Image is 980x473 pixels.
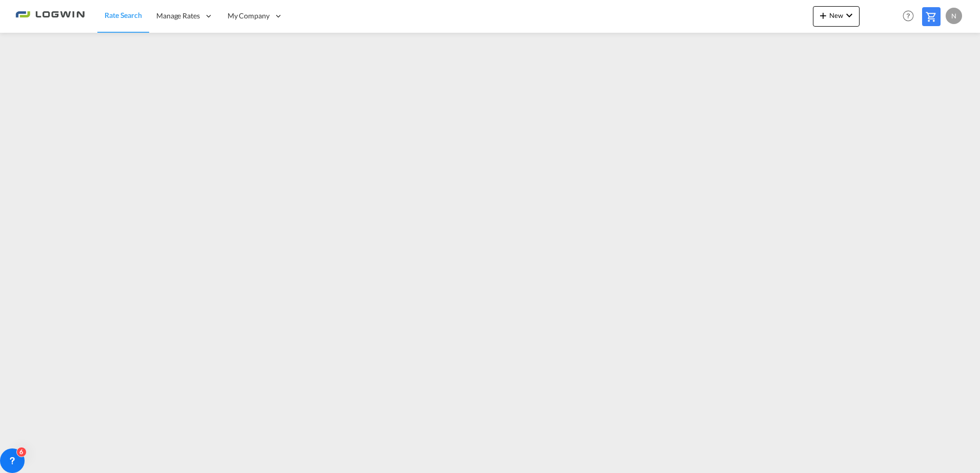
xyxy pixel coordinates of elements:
[817,11,855,19] span: New
[813,6,860,27] button: icon-plus 400-fgNewicon-chevron-down
[900,7,922,26] div: Help
[817,9,829,21] md-icon: icon-plus 400-fg
[843,9,855,21] md-icon: icon-chevron-down
[15,5,85,28] img: 2761ae10d95411efa20a1f5e0282d2d7.png
[900,7,917,25] span: Help
[105,11,142,19] span: Rate Search
[946,8,962,24] div: N
[228,11,270,21] span: My Company
[156,11,200,21] span: Manage Rates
